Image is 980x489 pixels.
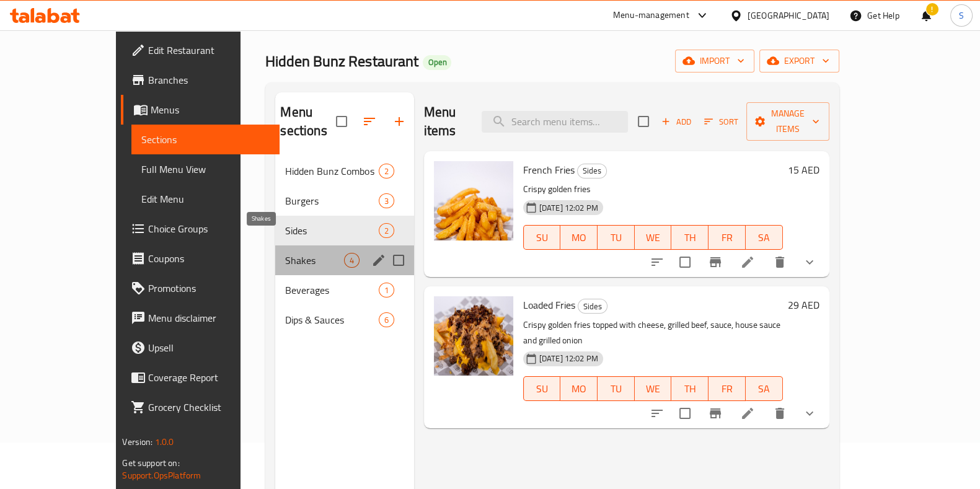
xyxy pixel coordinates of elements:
[700,247,730,277] button: Branch-specific-item
[748,9,829,22] div: [GEOGRAPHIC_DATA]
[656,112,696,131] button: Add
[578,299,607,314] div: Sides
[379,165,394,177] span: 2
[379,312,394,327] div: items
[141,192,270,206] span: Edit Menu
[379,284,394,296] span: 1
[751,229,778,247] span: SA
[285,283,378,297] span: Beverages
[285,312,378,327] span: Dips & Sauces
[523,225,561,250] button: SU
[603,380,630,398] span: TU
[603,229,630,247] span: TU
[141,162,270,177] span: Full Menu View
[355,107,384,136] span: Sort sections
[379,225,394,237] span: 2
[329,108,355,134] span: Select all sections
[565,380,593,398] span: MO
[275,305,413,335] div: Dips & Sauces6
[523,376,561,401] button: SU
[642,247,672,277] button: sort-choices
[613,8,689,23] div: Menu-management
[121,392,280,422] a: Grocery Checklist
[151,102,270,117] span: Menus
[121,65,280,95] a: Branches
[565,229,593,247] span: MO
[275,186,413,216] div: Burgers3
[769,53,829,69] span: export
[578,164,606,178] span: Sides
[529,380,556,398] span: SU
[523,317,783,348] p: Crispy golden fries topped with cheese, grilled beef, sauce, house sauce and grilled onion
[275,156,413,186] div: Hidden Bunz Combos2
[676,229,704,247] span: TH
[275,245,413,275] div: Shakes4edit
[148,221,270,236] span: Choice Groups
[759,50,839,73] button: export
[275,216,413,245] div: Sides2
[795,399,824,428] button: show more
[671,376,709,401] button: TH
[709,376,746,401] button: FR
[751,380,778,398] span: SA
[788,161,819,178] h6: 15 AED
[121,333,280,363] a: Upsell
[700,399,730,428] button: Branch-specific-item
[121,244,280,273] a: Coupons
[740,255,755,270] a: Edit menu item
[598,225,635,250] button: TU
[131,125,280,154] a: Sections
[802,255,817,270] svg: Show Choices
[635,376,672,401] button: WE
[423,57,451,68] span: Open
[121,35,280,65] a: Edit Restaurant
[121,273,280,303] a: Promotions
[746,376,783,401] button: SA
[434,161,513,240] img: French Fries
[671,225,709,250] button: TH
[482,111,628,133] input: search
[713,380,741,398] span: FR
[344,253,360,268] div: items
[672,400,698,426] span: Select to update
[148,281,270,296] span: Promotions
[578,299,607,314] span: Sides
[795,247,824,277] button: show more
[275,151,413,340] nav: Menu sections
[285,253,343,268] span: Shakes
[121,363,280,392] a: Coverage Report
[765,399,795,428] button: delete
[379,164,394,178] div: items
[345,255,359,267] span: 4
[676,380,704,398] span: TH
[265,47,418,75] span: Hidden Bunz Restaurant
[131,184,280,214] a: Edit Menu
[765,247,795,277] button: delete
[379,314,394,326] span: 6
[740,406,755,421] a: Edit menu item
[424,103,467,140] h2: Menu items
[788,296,819,314] h6: 29 AED
[640,380,667,398] span: WE
[802,406,817,421] svg: Show Choices
[285,223,378,238] span: Sides
[696,112,746,131] span: Sort items
[523,296,575,314] span: Loaded Fries
[529,229,556,247] span: SU
[959,9,964,22] span: S
[713,229,741,247] span: FR
[369,251,388,270] button: edit
[642,399,672,428] button: sort-choices
[121,214,280,244] a: Choice Groups
[148,370,270,385] span: Coverage Report
[148,43,270,58] span: Edit Restaurant
[746,225,783,250] button: SA
[148,251,270,266] span: Coupons
[523,161,575,179] span: French Fries
[285,164,378,178] span: Hidden Bunz Combos
[275,275,413,305] div: Beverages1
[148,311,270,325] span: Menu disclaimer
